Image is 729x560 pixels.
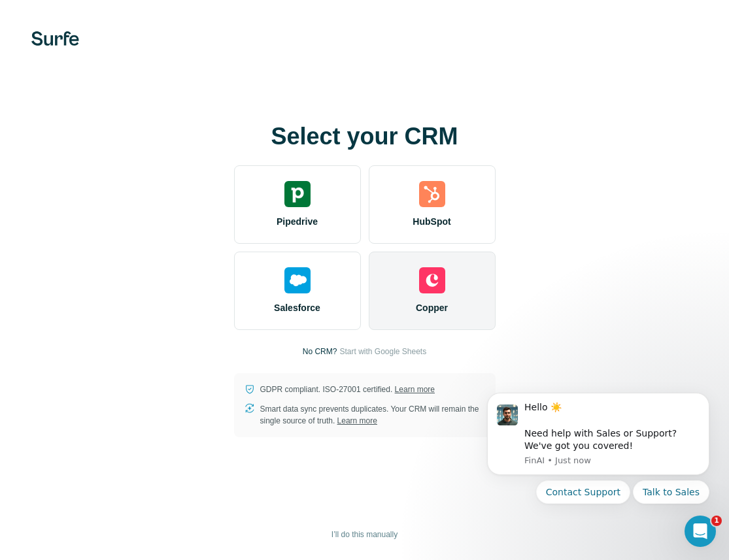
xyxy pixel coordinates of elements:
[339,346,426,357] button: Start with Google Sheets
[284,267,311,293] img: salesforce's logo
[711,516,722,526] span: 1
[413,215,450,228] span: HubSpot
[331,529,398,540] span: I’ll do this manually
[260,384,435,395] p: GDPR compliant. ISO-27001 certified.
[31,31,79,46] img: Surfe's logo
[274,301,320,314] span: Salesforce
[467,376,729,553] iframe: Intercom notifications message
[277,215,318,228] span: Pipedrive
[322,525,407,544] button: I’ll do this manually
[685,516,716,547] iframe: Intercom live chat
[303,346,337,357] p: No CRM?
[234,124,496,150] h1: Select your CRM
[419,267,445,293] img: copper's logo
[260,403,485,427] p: Smart data sync prevents duplicates. Your CRM will remain the single source of truth.
[416,301,448,314] span: Copper
[419,181,445,207] img: hubspot's logo
[337,416,377,425] a: Learn more
[395,385,435,394] a: Learn more
[284,181,311,207] img: pipedrive's logo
